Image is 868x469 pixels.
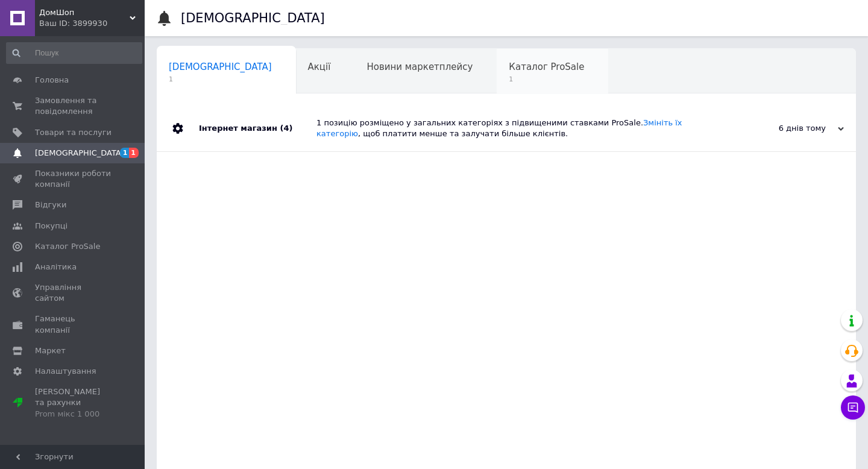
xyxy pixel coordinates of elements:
[169,61,272,72] span: [DEMOGRAPHIC_DATA]
[6,42,142,64] input: Пошук
[35,409,112,420] div: Prom мікс 1 000
[509,75,584,84] span: 1
[35,200,66,210] span: Відгуки
[129,148,139,158] span: 1
[316,118,723,139] div: 1 позицію розміщено у загальних категоріях з підвищеними ставками ProSale. , щоб платити менше та...
[366,61,473,72] span: Новини маркетплейсу
[35,148,124,159] span: [DEMOGRAPHIC_DATA]
[199,105,316,151] div: Інтернет магазин
[120,148,130,158] span: 1
[35,282,112,304] span: Управління сайтом
[181,11,325,25] h1: [DEMOGRAPHIC_DATA]
[35,366,96,377] span: Налаштування
[35,168,112,190] span: Показники роботи компанії
[39,7,130,18] span: ДомШоп
[841,395,865,420] button: Чат з покупцем
[169,75,272,84] span: 1
[35,221,68,231] span: Покупці
[316,118,682,138] a: Змініть їх категорію
[35,95,112,117] span: Замовлення та повідомлення
[35,262,77,272] span: Аналітика
[308,61,331,72] span: Акції
[35,75,69,86] span: Головна
[35,127,112,138] span: Товари та послуги
[35,345,66,356] span: Маркет
[723,123,844,134] div: 6 днів тому
[280,124,292,133] span: (4)
[39,18,145,29] div: Ваш ID: 3899930
[509,61,584,72] span: Каталог ProSale
[35,386,112,420] span: [PERSON_NAME] та рахунки
[35,241,100,252] span: Каталог ProSale
[35,313,112,335] span: Гаманець компанії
